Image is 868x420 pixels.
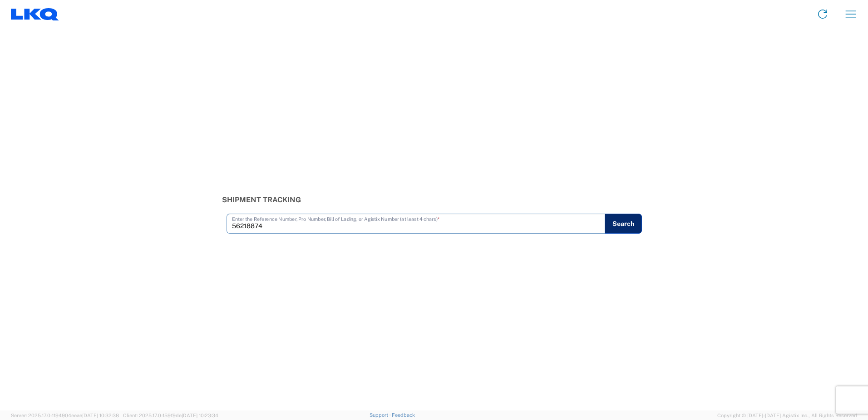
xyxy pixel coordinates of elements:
[182,413,218,418] span: [DATE] 10:23:34
[11,413,119,418] span: Server: 2025.17.0-1194904eeae
[370,412,392,418] a: Support
[222,195,646,204] h3: Shipment Tracking
[123,413,218,418] span: Client: 2025.17.0-159f9de
[392,412,415,418] a: Feedback
[605,214,642,234] button: Search
[82,413,119,418] span: [DATE] 10:32:38
[717,411,857,420] span: Copyright © [DATE]-[DATE] Agistix Inc., All Rights Reserved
